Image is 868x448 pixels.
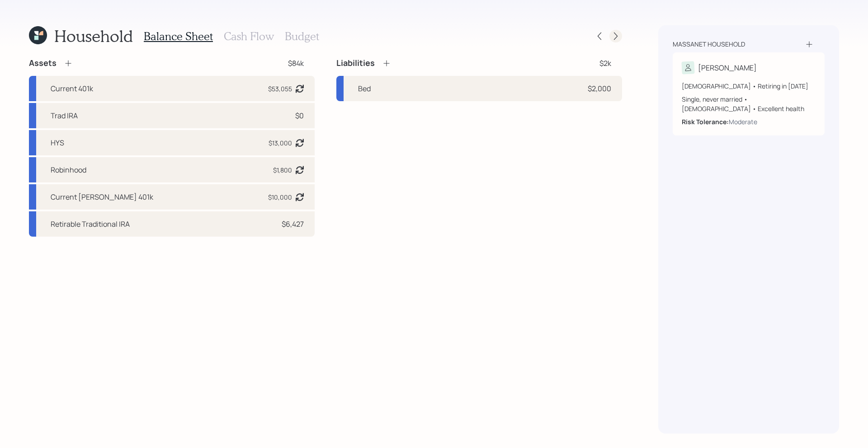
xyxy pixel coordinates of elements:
[682,81,816,91] div: [DEMOGRAPHIC_DATA] • Retiring in [DATE]
[144,30,213,43] h3: Balance Sheet
[336,58,375,68] h4: Liabilities
[268,192,292,202] div: $10,000
[682,117,729,126] b: Risk Tolerance:
[282,219,304,229] div: $6,427
[285,30,319,43] h3: Budget
[288,58,304,69] div: $84k
[268,84,292,93] div: $53,055
[29,58,57,68] h4: Assets
[358,83,371,94] div: Bed
[588,83,611,94] div: $2,000
[729,117,757,126] div: Moderate
[698,62,757,73] div: [PERSON_NAME]
[673,40,745,49] div: Massanet household
[224,30,274,43] h3: Cash Flow
[269,138,292,148] div: $13,000
[51,83,93,94] div: Current 401k
[682,94,816,113] div: Single, never married • [DEMOGRAPHIC_DATA] • Excellent health
[295,110,304,121] div: $0
[51,191,153,202] div: Current [PERSON_NAME] 401k
[599,58,611,69] div: $2k
[54,26,133,46] h1: Household
[273,165,292,175] div: $1,800
[51,219,130,229] div: Retirable Traditional IRA
[51,137,64,148] div: HYS
[51,110,78,121] div: Trad IRA
[51,164,86,175] div: Robinhood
